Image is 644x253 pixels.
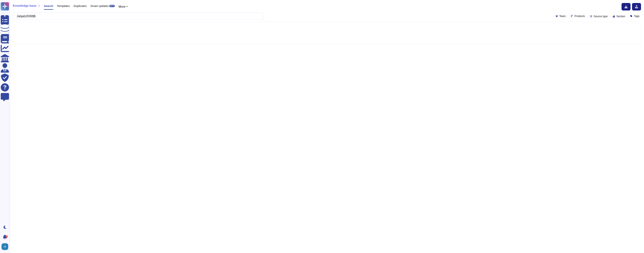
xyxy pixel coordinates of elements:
[119,5,125,8] span: More
[1,243,8,250] img: user
[616,15,625,18] span: Section
[575,15,585,17] span: Products
[594,15,608,18] span: Source type
[57,4,70,7] span: Templates
[559,15,566,17] span: Team
[74,4,87,7] span: Duplicates
[634,15,640,17] span: Tags
[90,4,109,7] span: Smart updates
[109,5,115,7] div: BETA
[13,4,36,7] span: Knowledge base
[5,235,8,238] div: 9+
[1,243,11,251] button: user
[15,13,260,19] input: Search a question or template...
[44,4,53,7] span: Search
[119,4,128,9] button: More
